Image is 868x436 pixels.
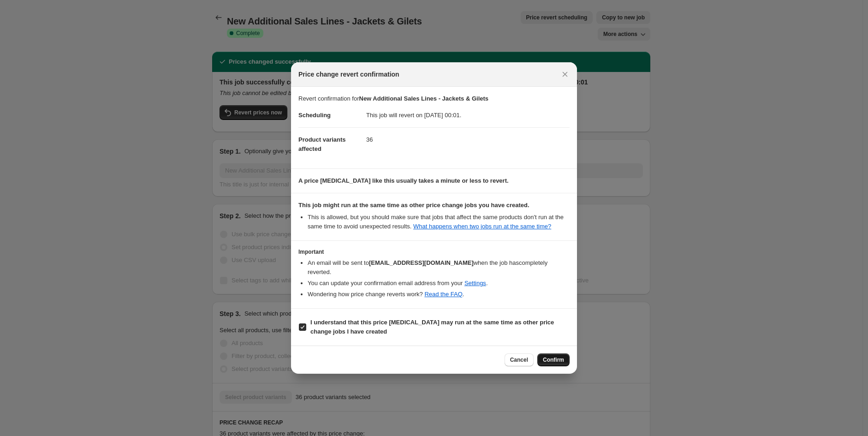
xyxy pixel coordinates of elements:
[369,259,474,266] b: [EMAIL_ADDRESS][DOMAIN_NAME]
[298,70,399,79] span: Price change revert confirmation
[537,353,570,366] button: Confirm
[298,248,570,256] h3: Important
[510,356,528,364] span: Cancel
[298,177,509,184] b: A price [MEDICAL_DATA] like this usually takes a minute or less to revert.
[308,258,570,277] li: An email will be sent to when the job has completely reverted .
[543,356,564,364] span: Confirm
[298,112,331,119] span: Scheduling
[464,280,486,287] a: Settings
[505,353,534,366] button: Cancel
[298,136,346,152] span: Product variants affected
[366,127,570,152] dd: 36
[298,202,529,209] b: This job might run at the same time as other price change jobs you have created.
[308,213,570,231] li: This is allowed, but you should make sure that jobs that affect the same products don ' t run at ...
[298,94,570,103] p: Revert confirmation for
[424,291,462,298] a: Read the FAQ
[559,68,571,81] button: Close
[366,103,570,127] dd: This job will revert on [DATE] 00:01.
[310,319,554,335] b: I understand that this price [MEDICAL_DATA] may run at the same time as other price change jobs I...
[308,290,570,299] li: Wondering how price change reverts work? .
[308,279,570,288] li: You can update your confirmation email address from your .
[413,223,551,230] a: What happens when two jobs run at the same time?
[359,95,489,102] b: New Additional Sales Lines - Jackets & Gilets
